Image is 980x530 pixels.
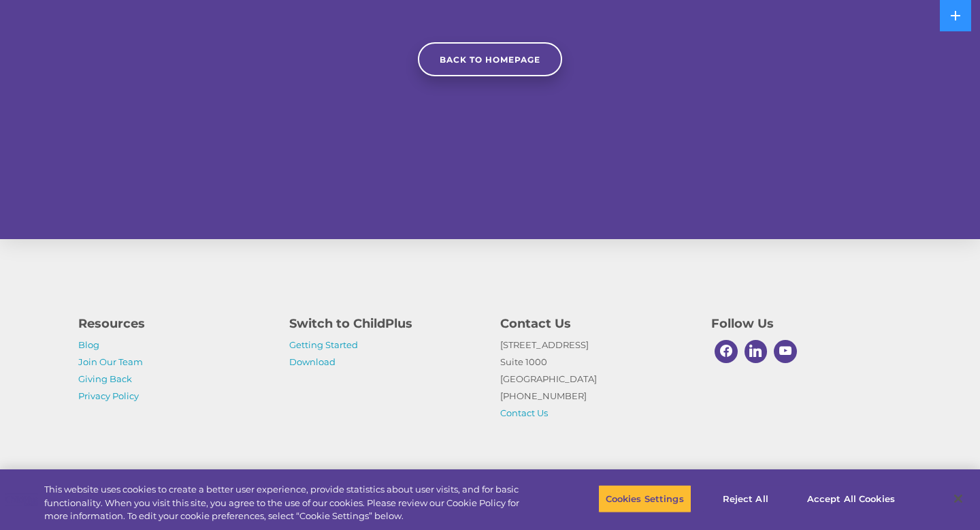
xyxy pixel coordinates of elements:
[500,314,691,333] h4: Contact Us
[78,339,99,350] a: Blog
[78,314,269,333] h4: Resources
[741,337,771,367] a: Linkedin
[711,337,741,367] a: Facebook
[289,339,358,350] a: Getting Started
[598,484,691,513] button: Cookies Settings
[711,314,902,333] h4: Follow Us
[800,484,902,513] button: Accept All Cookies
[418,42,562,76] a: Back to homepage
[289,356,336,367] a: Download
[78,356,143,367] a: Join Our Team
[770,337,800,367] a: Youtube
[943,484,973,514] button: Close
[289,314,480,333] h4: Switch to ChildPlus
[78,390,139,401] a: Privacy Policy
[703,484,788,513] button: Reject All
[500,407,548,418] a: Contact Us
[44,483,539,523] div: This website uses cookies to create a better user experience, provide statistics about user visit...
[78,373,132,384] a: Giving Back
[500,337,691,422] p: [STREET_ADDRESS] Suite 1000 [GEOGRAPHIC_DATA] [PHONE_NUMBER]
